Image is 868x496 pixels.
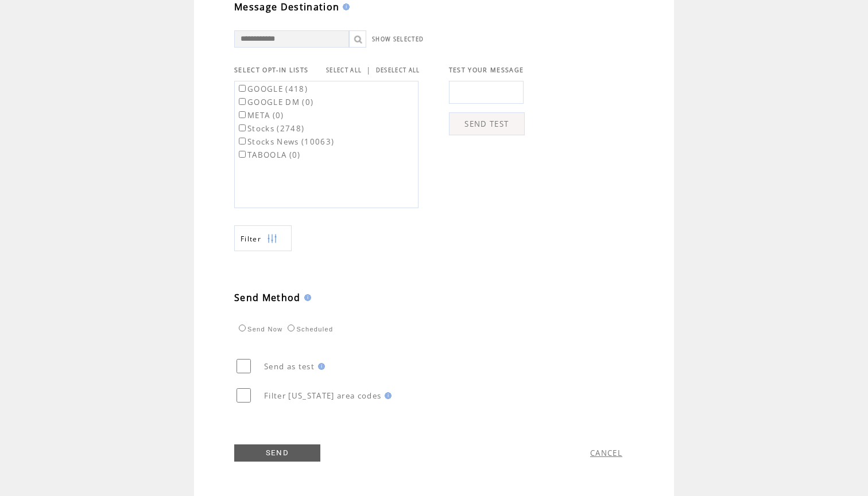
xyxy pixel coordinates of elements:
[449,66,524,74] span: TEST YOUR MESSAGE
[239,124,246,131] input: Stocks (2748)
[326,67,362,74] a: SELECT ALL
[449,112,525,135] a: SEND TEST
[237,123,304,134] label: Stocks (2748)
[590,448,622,458] a: CANCEL
[237,150,301,160] label: TABOOLA (0)
[288,325,294,331] input: Scheduled
[234,225,292,251] a: Filter
[239,98,246,105] input: GOOGLE DM (0)
[264,361,315,372] span: Send as test
[237,97,313,107] label: GOOGLE DM (0)
[264,390,381,401] span: Filter [US_STATE] area codes
[239,85,246,92] input: GOOGLE (418)
[234,1,339,13] span: Message Destination
[234,444,320,462] a: SEND
[339,3,350,10] img: help.gif
[237,84,308,94] label: GOOGLE (418)
[234,66,308,74] span: SELECT OPT-IN LISTS
[239,111,246,118] input: META (0)
[239,138,246,144] input: Stocks News (10063)
[285,326,333,333] label: Scheduled
[381,392,392,399] img: help.gif
[236,326,282,333] label: Send Now
[237,136,334,147] label: Stocks News (10063)
[267,226,277,252] img: filters.png
[372,36,424,43] a: SHOW SELECTED
[366,65,371,75] span: |
[241,234,261,244] span: Show filters
[239,151,246,158] input: TABOOLA (0)
[239,325,246,331] input: Send Now
[237,110,284,120] label: META (0)
[301,294,311,301] img: help.gif
[315,363,325,370] img: help.gif
[234,291,301,304] span: Send Method
[376,67,420,74] a: DESELECT ALL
